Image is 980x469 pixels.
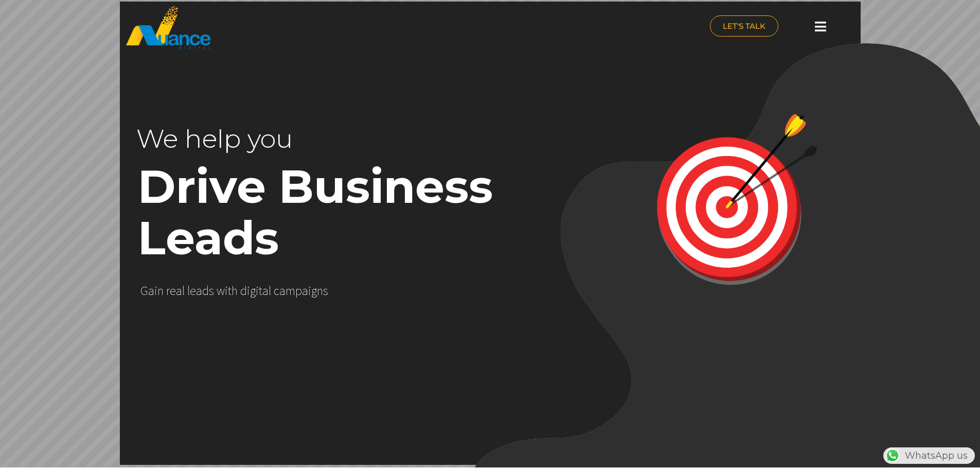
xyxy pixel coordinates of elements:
a: LET'S TALK [710,15,778,37]
div: h [231,284,238,298]
div: n [157,284,164,298]
div: WhatsApp us [883,447,975,464]
rs-layer: Drive Business Leads [138,161,543,264]
rs-layer: We help you [136,113,457,165]
a: WhatsAppWhatsApp us [883,450,975,461]
span: LET'S TALK [723,22,765,30]
div: n [317,284,323,298]
div: r [166,284,170,298]
div: t [259,284,262,298]
div: l [182,284,185,298]
div: l [187,284,190,298]
div: a [148,284,154,298]
div: l [269,284,271,298]
div: a [262,284,269,298]
div: a [196,284,202,298]
div: p [295,284,302,298]
div: i [256,284,259,298]
div: g [311,284,317,298]
div: i [154,284,157,298]
div: c [274,284,279,298]
img: WhatsApp [884,447,901,464]
div: t [228,284,231,298]
div: a [302,284,308,298]
div: e [190,284,196,298]
div: i [308,284,311,298]
div: w [217,284,225,298]
div: s [323,284,328,298]
div: m [286,284,295,298]
div: d [240,284,247,298]
a: nuance-qatar_logo [125,5,485,50]
div: g [250,284,256,298]
div: e [170,284,176,298]
div: d [202,284,209,298]
div: i [225,284,228,298]
div: i [247,284,250,298]
div: a [279,284,286,298]
div: G [140,284,148,298]
div: s [209,284,214,298]
div: a [176,284,182,298]
img: nuance-qatar_logo [125,5,211,50]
